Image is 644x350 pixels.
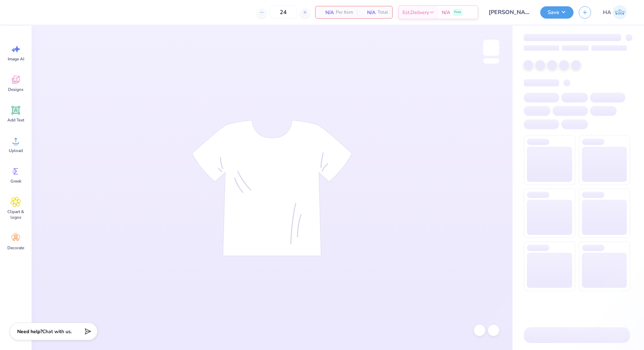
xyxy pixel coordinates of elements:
span: Designs [8,87,23,92]
span: Est. Delivery [402,9,429,16]
span: N/A [320,9,334,16]
span: Total [378,9,388,16]
input: Untitled Design [483,5,535,19]
span: Chat with us. [42,328,72,335]
img: Harshit Agarwal [613,5,627,19]
strong: Need help? [17,328,42,335]
img: tee-skeleton.svg [192,120,352,256]
span: Greek [11,178,21,184]
a: HA [600,5,630,19]
span: N/A [442,9,450,16]
span: Upload [9,148,23,153]
input: – – [270,6,297,19]
span: Free [454,10,461,15]
span: Per Item [336,9,353,16]
span: Image AI [8,56,24,62]
span: HA [603,8,611,16]
span: Clipart & logos [4,209,27,220]
span: Decorate [7,245,24,251]
span: N/A [361,9,375,16]
span: Add Text [7,117,24,123]
button: Save [540,6,574,19]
